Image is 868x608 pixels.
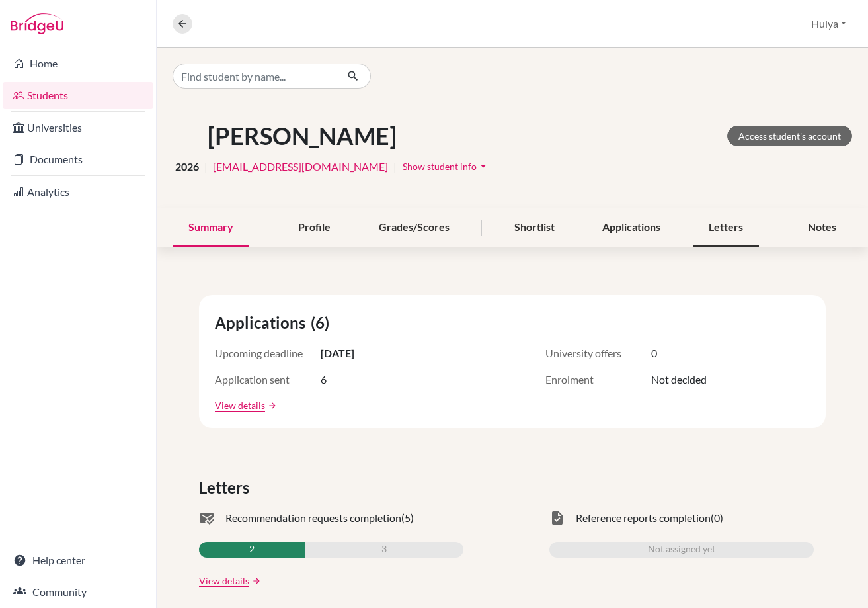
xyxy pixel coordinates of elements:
button: Show student infoarrow_drop_down [402,156,491,177]
a: Universities [3,114,153,141]
div: Notes [792,208,852,247]
span: 3 [381,542,387,558]
span: task [549,510,565,526]
span: | [393,159,397,175]
span: 2 [249,542,255,558]
h1: [PERSON_NAME] [208,122,397,150]
img: Yoonseo Eom's avatar [173,121,202,151]
div: Profile [282,208,346,247]
span: (0) [711,510,723,526]
div: Shortlist [498,208,571,247]
span: Reference reports completion [576,510,711,526]
div: Grades/Scores [363,208,465,247]
i: arrow_drop_down [477,159,490,173]
span: (6) [311,311,335,335]
a: View details [215,398,265,412]
span: Recommendation requests completion [225,510,401,526]
span: Not assigned yet [648,542,715,558]
div: Applications [586,208,676,247]
a: arrow_forward [249,576,261,586]
span: Enrolment [545,372,651,388]
span: [DATE] [321,345,354,361]
div: Letters [693,208,759,247]
span: (5) [401,510,414,526]
input: Find student by name... [173,64,336,89]
a: Students [3,82,153,109]
span: 6 [321,372,327,388]
a: Home [3,50,153,77]
span: Show student info [403,161,477,172]
span: Not decided [651,372,707,388]
a: Community [3,579,153,605]
a: arrow_forward [265,401,277,410]
a: Access student's account [727,126,852,146]
div: Summary [173,208,249,247]
button: Hulya [805,11,852,36]
span: 0 [651,345,657,361]
span: Letters [199,476,255,499]
span: Applications [215,311,311,335]
span: Application sent [215,372,321,388]
img: Bridge-U [11,13,63,34]
a: Help center [3,547,153,574]
a: View details [199,574,249,587]
a: Analytics [3,179,153,205]
a: Documents [3,146,153,173]
span: University offers [545,345,651,361]
a: [EMAIL_ADDRESS][DOMAIN_NAME] [213,159,388,175]
span: | [204,159,208,175]
span: 2026 [175,159,199,175]
span: Upcoming deadline [215,345,321,361]
span: mark_email_read [199,510,215,526]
